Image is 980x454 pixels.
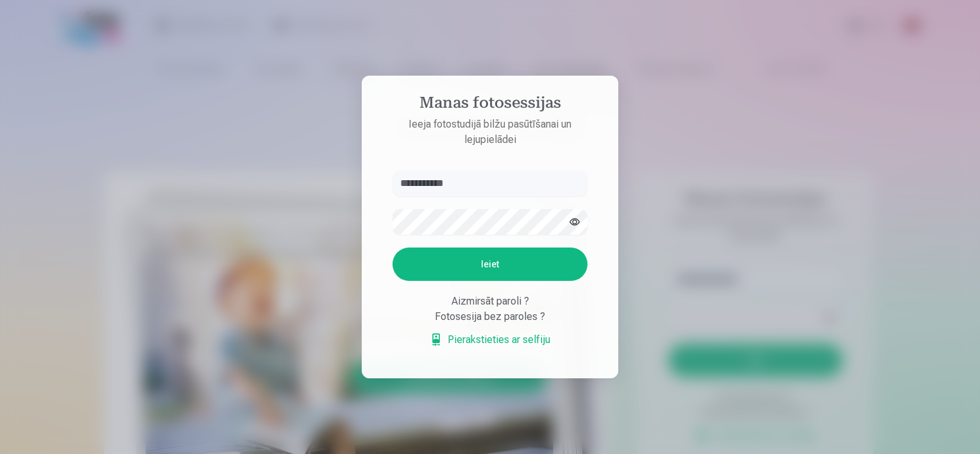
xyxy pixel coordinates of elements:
[393,294,587,309] div: Aizmirsāt paroli ?
[393,309,587,324] div: Fotosesija bez paroles ?
[380,94,600,117] h4: Manas fotosessijas
[380,117,600,147] p: Ieeja fotostudijā bilžu pasūtīšanai un lejupielādei
[393,248,587,281] button: Ieiet
[430,332,550,348] a: Pierakstieties ar selfiju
